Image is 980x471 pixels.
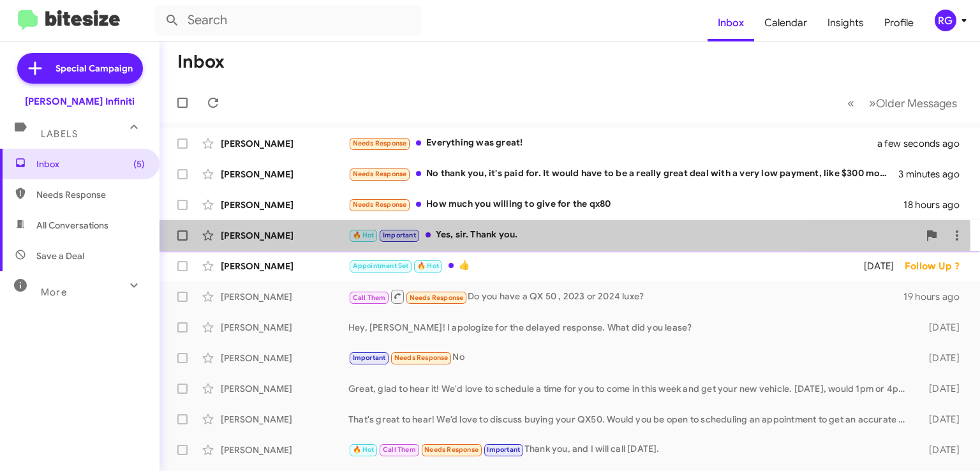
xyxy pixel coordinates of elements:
div: [PERSON_NAME] [221,198,348,211]
span: Important [383,231,416,239]
div: a few seconds ago [893,137,970,150]
span: Older Messages [876,96,957,110]
span: Call Them [353,294,386,302]
div: Follow Up ? [905,260,970,273]
span: Save a Deal [36,250,84,262]
div: [PERSON_NAME] [221,137,348,150]
span: Labels [41,128,78,140]
div: Do you have a QX 50 , 2023 or 2024 luxe? [348,288,903,304]
div: [DATE] [913,352,970,364]
span: Needs Response [353,200,407,209]
span: Needs Response [410,294,464,302]
span: Special Campaign [56,62,133,75]
span: Inbox [36,158,145,170]
div: No thank you, it's paid for. It would have to be a really great deal with a very low payment, lik... [348,167,898,181]
a: Inbox [708,4,754,41]
a: Special Campaign [17,53,143,84]
div: [DATE] [852,260,904,273]
span: 🔥 Hot [353,231,375,239]
input: Search [154,5,422,36]
div: Thank you, and I will call [DATE]. [348,442,913,457]
button: RG [924,10,966,31]
div: [PERSON_NAME] [221,352,348,364]
div: Great, glad to hear it! We'd love to schedule a time for you to come in this week and get your ne... [348,382,913,395]
div: That's great to hear! We’d love to discuss buying your QX50. Would you be open to scheduling an a... [348,413,913,426]
div: RG [935,10,956,31]
div: [PERSON_NAME] [221,260,348,273]
div: [PERSON_NAME] [221,444,348,456]
div: Hey, [PERSON_NAME]! I apologize for the delayed response. What did you lease? [348,321,913,334]
div: [PERSON_NAME] [221,413,348,426]
span: « [847,95,854,111]
span: Needs Response [353,139,407,147]
div: 3 minutes ago [898,168,970,181]
span: Needs Response [424,445,479,454]
div: [DATE] [913,321,970,334]
h1: Inbox [177,52,225,72]
div: [PERSON_NAME] Infiniti [25,95,135,108]
a: Profile [874,4,924,41]
div: [PERSON_NAME] [221,321,348,334]
a: Calendar [754,4,817,41]
div: No [348,350,913,365]
div: [PERSON_NAME] [221,382,348,395]
span: Important [353,354,386,362]
span: Call Them [383,445,416,454]
div: [PERSON_NAME] [221,290,348,303]
div: [DATE] [913,413,970,426]
span: 🔥 Hot [417,262,439,270]
nav: Page navigation example [840,90,965,116]
div: Yes, sir. Thank you. [348,228,919,243]
span: All Conversations [36,219,108,232]
span: More [41,287,67,298]
span: Needs Response [394,354,449,362]
div: 👍 [348,258,852,273]
span: 🔥 Hot [353,445,375,454]
div: [DATE] [913,444,970,456]
div: 19 hours ago [903,290,970,303]
div: [PERSON_NAME] [221,229,348,242]
span: Important [487,445,520,454]
span: » [869,95,876,111]
button: Next [861,90,965,116]
span: Appointment Set [353,262,409,270]
span: Needs Response [353,170,407,178]
div: 18 hours ago [903,198,970,211]
button: Previous [840,90,862,116]
span: (5) [133,158,145,170]
div: How much you willing to give for the qx80 [348,197,903,212]
span: Needs Response [36,188,145,201]
a: Insights [817,4,874,41]
div: Everything was great! [348,136,893,151]
div: [DATE] [913,382,970,395]
div: [PERSON_NAME] [221,168,348,181]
